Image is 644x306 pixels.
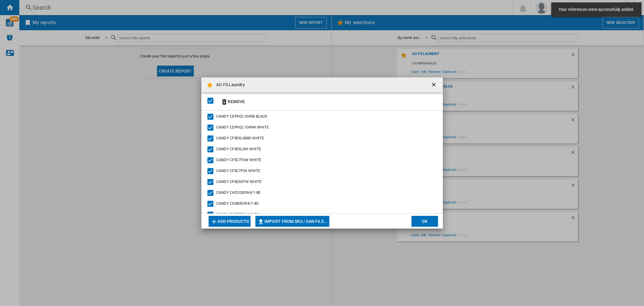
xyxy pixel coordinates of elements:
[412,216,438,227] button: OK
[428,79,441,91] button: getI18NText('BUTTONS.CLOSE_DIALOG')
[207,179,432,185] md-checkbox: CANDY CF6E5DFW WHITE
[207,146,432,152] md-checkbox: CANDY CF3E9L0W WHITE
[201,77,443,229] md-dialog: AO FS ...
[207,168,432,174] md-checkbox: CANDY CF5C7F0X WHITE
[216,125,269,129] span: CANDY CDPH2L1049W WHITE
[213,82,245,88] h4: AO FS Laundry
[209,216,251,227] button: Add products
[557,7,636,13] span: Your references were successfully added.
[207,125,432,131] md-checkbox: CANDY CDPH2L1049W WHITE
[216,114,268,119] span: CANDY CDPH2L1049B BLACK
[216,179,262,184] span: CANDY CF6E5DFW WHITE
[219,94,247,109] button: Remove
[207,190,432,196] md-checkbox: CANDY CH2103DW4/1-80
[207,201,432,207] md-checkbox: CANDY CH283DW4/1-80
[207,114,432,120] md-checkbox: CANDY CDPH2L1049B BLACK
[216,212,258,216] span: CANDY CH293DW4/1-80
[216,147,261,151] span: CANDY CF3E9L0W WHITE
[255,216,329,227] button: Import from SKU / EAN file...
[207,212,432,218] md-checkbox: CANDY CH293DW4/1-80
[207,135,432,142] md-checkbox: CANDY CF3E9L0B80 WHITE
[216,158,261,162] span: CANDY CF5C7F0W WHITE
[207,157,432,163] md-checkbox: CANDY CF5C7F0W WHITE
[216,168,260,173] span: CANDY CF5C7F0X WHITE
[216,201,258,206] span: CANDY CH283DW4/1-80
[207,96,216,106] md-checkbox: SELECTIONS.EDITION_POPUP.SELECT_DESELECT
[216,190,261,195] span: CANDY CH2103DW4/1-80
[431,82,438,89] ng-md-icon: getI18NText('BUTTONS.CLOSE_DIALOG')
[216,136,264,140] span: CANDY CF3E9L0B80 WHITE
